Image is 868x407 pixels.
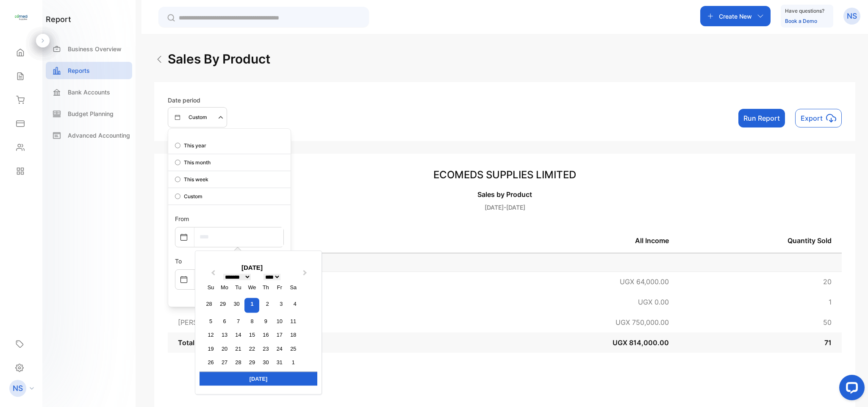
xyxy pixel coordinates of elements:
div: Choose Wednesday, October 29th, 2025 [246,357,258,368]
p: This month [184,159,211,166]
div: Choose Tuesday, October 28th, 2025 [233,357,244,368]
p: NS [13,383,23,394]
p: [DATE]-[DATE] [168,203,842,212]
div: Mo [219,282,230,293]
button: Previous Month [205,269,219,282]
div: Choose Saturday, October 18th, 2025 [288,329,299,341]
span: UGX 0.00 [638,298,669,306]
div: Th [260,282,272,293]
div: Choose Saturday, October 4th, 2025 [289,298,301,310]
div: Choose Wednesday, October 8th, 2025 [246,315,258,327]
div: [DATE] [200,372,317,385]
p: NS [847,11,857,22]
a: Business Overview [46,40,132,58]
div: Choose Wednesday, October 15th, 2025 [246,329,258,341]
div: Tu [233,282,244,293]
td: Eco-check HCG Test Pen [168,271,485,292]
p: Create New [719,12,752,21]
td: 20 [679,271,842,292]
th: All Income [485,229,679,253]
td: Product List [168,253,842,271]
p: Sales by Product [168,189,842,199]
p: Custom [184,193,202,200]
p: Date period [168,96,227,105]
th: Quantity Sold [679,229,842,253]
div: month 2025-10 [202,297,302,369]
a: Bank Accounts [46,83,132,101]
p: Export [801,113,823,123]
td: [PERSON_NAME] SHAMPOO 2% [168,312,485,332]
div: Fr [274,282,285,293]
p: Custom [189,114,207,121]
div: We [246,282,258,293]
div: Choose Tuesday, October 7th, 2025 [233,315,244,327]
button: Custom [168,107,227,127]
div: Choose Sunday, September 28th, 2025 [203,298,215,310]
div: Choose Monday, October 20th, 2025 [219,343,230,354]
div: Choose Friday, October 31st, 2025 [274,357,285,368]
div: Choose Saturday, October 11th, 2025 [288,315,299,327]
div: Choose Monday, September 29th, 2025 [217,298,229,310]
div: Choose Tuesday, October 14th, 2025 [233,329,244,341]
span: UGX 750,000.00 [616,318,669,327]
p: Business Overview [68,44,122,53]
div: Choose Saturday, October 25th, 2025 [288,343,299,354]
p: Reports [68,66,90,75]
div: Choose Sunday, October 19th, 2025 [205,343,216,354]
span: UGX 64,000.00 [620,277,669,286]
div: Choose Thursday, October 9th, 2025 [260,315,272,327]
div: Choose Sunday, October 12th, 2025 [205,329,216,341]
div: Choose Sunday, October 5th, 2025 [205,315,216,327]
div: Su [205,282,216,293]
img: icon [826,113,836,123]
td: 71 [679,332,842,353]
div: Choose Monday, October 13th, 2025 [219,329,230,341]
p: Have questions? [785,7,824,15]
a: Budget Planning [46,105,132,122]
p: Advanced Accounting [68,131,130,140]
div: Choose Monday, October 6th, 2025 [219,315,230,327]
div: Choose Sunday, October 26th, 2025 [205,357,216,368]
div: Choose Monday, October 27th, 2025 [219,357,230,368]
button: Next Month [299,269,313,282]
div: Choose Wednesday, October 22nd, 2025 [246,343,258,354]
div: [DATE] [200,263,305,273]
div: Choose Tuesday, October 21st, 2025 [233,343,244,354]
div: Choose Thursday, October 23rd, 2025 [260,343,272,354]
a: Advanced Accounting [46,127,132,144]
div: Sa [288,282,299,293]
div: Choose Friday, October 17th, 2025 [274,329,285,341]
div: Choose Saturday, November 1st, 2025 [288,357,299,368]
label: From [175,215,189,222]
button: NS [843,6,860,26]
p: Bank Accounts [68,88,110,97]
img: logo [15,11,28,24]
a: Reports [46,62,132,79]
div: Choose Friday, October 10th, 2025 [274,315,285,327]
td: 1 [679,292,842,312]
div: Choose Friday, October 3rd, 2025 [275,298,287,310]
td: 50 [679,312,842,332]
td: Total [168,332,485,353]
div: Choose Tuesday, September 30th, 2025 [231,298,242,310]
p: This year [184,142,206,150]
p: Budget Planning [68,109,114,118]
td: eco check HCG pens free goods [168,292,485,312]
div: Choose Wednesday, October 1st, 2025 [244,298,259,313]
div: Choose Friday, October 24th, 2025 [274,343,285,354]
h1: report [46,14,71,25]
h2: sales by product [168,50,270,69]
a: Book a Demo [785,18,817,24]
div: Choose Thursday, October 30th, 2025 [260,357,272,368]
button: Exporticon [795,109,842,127]
img: Arrow [154,54,164,64]
div: Choose Thursday, October 16th, 2025 [260,329,272,341]
h3: ECOMEDS SUPPLIES LIMITED [168,167,842,183]
button: Run Report [738,109,785,127]
span: UGX 814,000.00 [613,338,669,347]
button: Create New [700,6,771,26]
p: This week [184,176,208,183]
div: Choose Thursday, October 2nd, 2025 [262,298,273,310]
iframe: LiveChat chat widget [832,371,868,407]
